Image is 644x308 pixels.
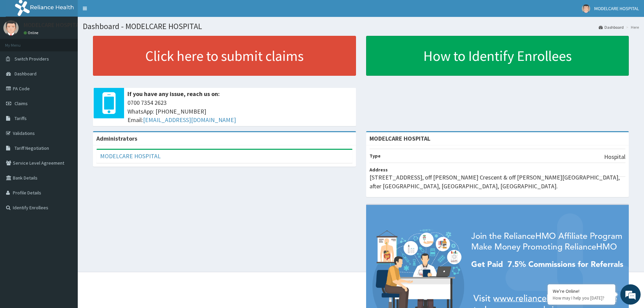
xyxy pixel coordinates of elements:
[3,20,19,35] img: User Image
[15,71,37,77] span: Dashboard
[15,100,28,106] span: Claims
[369,135,430,142] strong: MODELCARE HOSPITAL
[93,36,356,76] a: Click here to submit claims
[24,22,82,28] p: MODELCARE HOSPITAL
[127,90,220,98] b: If you have any issue, reach us on:
[366,36,629,76] a: How to Identify Enrollees
[143,116,236,124] a: [EMAIL_ADDRESS][DOMAIN_NAME]
[15,145,49,151] span: Tariff Negotiation
[15,115,27,121] span: Tariffs
[369,173,626,190] p: [STREET_ADDRESS], off [PERSON_NAME] Crescent & off [PERSON_NAME][GEOGRAPHIC_DATA], after [GEOGRAP...
[553,295,610,301] p: How may I help you today?
[369,167,388,173] b: Address
[127,98,353,124] span: 0700 7354 2623 WhatsApp: [PHONE_NUMBER] Email:
[369,153,381,159] b: Type
[15,56,49,62] span: Switch Providers
[83,22,639,31] h1: Dashboard - MODELCARE HOSPITAL
[100,152,161,160] a: MODELCARE HOSPITAL
[594,5,639,11] span: MODELCARE HOSPITAL
[599,24,624,30] a: Dashboard
[96,135,137,142] b: Administrators
[604,152,625,161] p: Hospital
[582,4,590,13] img: User Image
[553,288,610,294] div: We're Online!
[624,24,639,30] li: Here
[24,30,40,35] a: Online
